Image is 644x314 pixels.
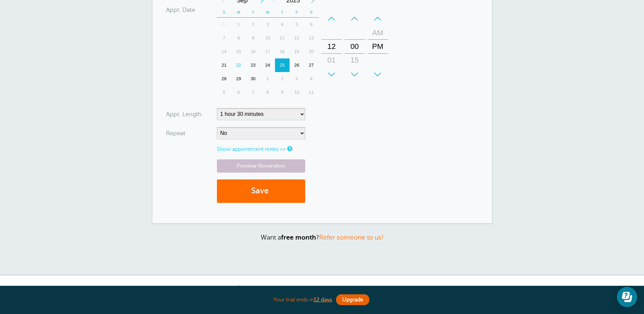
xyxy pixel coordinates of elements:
strong: free month [281,234,316,241]
div: Saturday, September 20 [304,45,319,58]
div: Sunday, August 31 [217,18,232,31]
div: Friday, September 5 [290,18,304,31]
a: Contact [422,285,440,291]
div: Display Timezone: [152,285,241,292]
div: 11 [275,31,290,45]
th: W [260,7,275,18]
a: Refer someone to us! [319,234,384,241]
div: Thursday, September 4 [275,18,290,31]
div: 9 [246,31,260,45]
div: 30 [246,72,260,86]
div: Sunday, September 14 [217,45,232,58]
div: Thursday, October 9 [275,86,290,99]
div: Saturday, September 27 [304,58,319,72]
div: 00 [347,40,363,53]
div: Monday, September 29 [231,72,246,86]
div: 31 [217,18,232,31]
div: Tuesday, September 16 [246,45,260,58]
div: 7 [246,86,260,99]
li: | [347,285,352,291]
th: F [290,7,304,18]
div: Your trial ends in . [152,293,492,307]
div: 17 [260,45,275,58]
label: Repeat [166,130,185,136]
div: Tuesday, September 9 [246,31,260,45]
div: AM [370,26,386,40]
th: S [304,7,319,18]
div: 9 [275,86,290,99]
div: 16 [246,45,260,58]
div: Wednesday, October 8 [260,86,275,99]
th: S [217,7,232,18]
th: M [231,7,246,18]
label: Appt. Length [166,111,202,117]
label: Appt. Date [166,7,195,13]
div: 2 [246,18,260,31]
div: Thursday, October 2 [275,72,290,86]
a: Upgrade [336,294,369,305]
div: Sunday, September 21 [217,58,232,72]
div: 30 [347,67,363,81]
div: 3 [290,72,304,86]
div: Monday, September 1 [231,18,246,31]
div: 27 [304,58,319,72]
div: Sunday, October 5 [217,86,232,99]
div: Hours [321,12,342,81]
div: 28 [217,72,232,86]
a: Privacy [331,285,347,291]
div: 8 [260,86,275,99]
div: Thursday, September 11 [275,31,290,45]
div: Wednesday, October 1 [260,72,275,86]
div: Tuesday, September 2 [246,18,260,31]
div: 12 [324,40,340,53]
div: 14 [217,45,232,58]
div: 8 [231,31,246,45]
div: Saturday, October 11 [304,86,319,99]
div: Friday, September 19 [290,45,304,58]
div: Monday, September 8 [231,31,246,45]
li: | [368,285,373,291]
div: PM [370,40,386,53]
div: 4 [304,72,319,86]
div: 15 [347,53,363,67]
p: Want a ? [152,233,492,241]
a: Terms [355,285,368,291]
div: Friday, September 26 [290,58,304,72]
div: 23 [246,58,260,72]
div: 19 [290,45,304,58]
div: 02 [324,67,340,81]
div: Minutes [345,12,365,81]
div: 21 [217,58,232,72]
div: Thursday, September 25 [275,58,290,72]
div: Tuesday, September 23 [246,58,260,72]
iframe: Resource center [617,287,637,307]
div: 12 [290,31,304,45]
div: Friday, September 12 [290,31,304,45]
span: © 2025 GoReminders [444,285,492,291]
div: 7 [217,31,232,45]
div: 01 [324,53,340,67]
a: Messaging Policy [376,285,414,291]
div: 4 [275,18,290,31]
div: 24 [260,58,275,72]
div: Monday, October 6 [231,86,246,99]
div: 6 [231,86,246,99]
div: 26 [290,58,304,72]
div: Saturday, September 6 [304,18,319,31]
a: Preview Reminders [217,159,305,173]
div: Monday, September 15 [231,45,246,58]
div: Wednesday, September 17 [260,45,275,58]
div: Friday, October 10 [290,86,304,99]
th: T [246,7,260,18]
div: 20 [304,45,319,58]
div: 15 [231,45,246,58]
button: Save [217,179,305,203]
div: 10 [290,86,304,99]
div: 25 [275,58,290,72]
li: | [414,285,419,291]
div: 5 [290,18,304,31]
div: Saturday, October 4 [304,72,319,86]
div: 13 [304,31,319,45]
div: 11 [304,86,319,99]
a: 12 days [314,297,332,303]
